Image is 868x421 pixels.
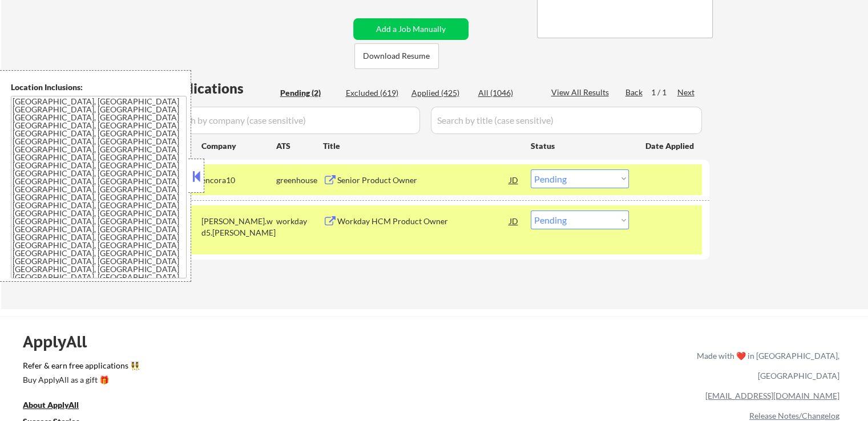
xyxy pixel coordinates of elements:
[651,87,677,98] div: 1 / 1
[645,140,696,152] div: Date Applied
[508,211,520,231] div: JD
[23,332,100,351] div: ApplyAll
[276,175,323,186] div: greenhouse
[23,374,137,388] a: Buy ApplyAll as a gift 🎁
[23,376,137,384] div: Buy ApplyAll as a gift 🎁
[478,87,535,99] div: All (1046)
[201,140,276,152] div: Company
[163,82,276,95] div: Applications
[411,87,469,99] div: Applied (425)
[201,175,276,186] div: encora10
[11,82,187,93] div: Location Inclusions:
[625,87,644,98] div: Back
[531,135,629,156] div: Status
[276,140,323,152] div: ATS
[23,399,95,413] a: About ApplyAll
[163,107,420,134] input: Search by company (case sensitive)
[677,87,696,98] div: Next
[354,43,439,69] button: Download Resume
[353,18,469,40] button: Add a Job Manually
[23,362,458,374] a: Refer & earn free applications 👯‍♀️
[551,87,612,98] div: View All Results
[346,87,403,99] div: Excluded (619)
[705,391,839,400] a: [EMAIL_ADDRESS][DOMAIN_NAME]
[337,175,510,186] div: Senior Product Owner
[692,346,839,386] div: Made with ❤️ in [GEOGRAPHIC_DATA], [GEOGRAPHIC_DATA]
[280,87,337,99] div: Pending (2)
[431,107,702,134] input: Search by title (case sensitive)
[749,411,839,420] a: Release Notes/Changelog
[337,216,510,227] div: Workday HCM Product Owner
[276,216,323,227] div: workday
[508,169,520,190] div: JD
[23,400,79,410] u: About ApplyAll
[323,140,520,152] div: Title
[201,216,276,238] div: [PERSON_NAME].wd5.[PERSON_NAME]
